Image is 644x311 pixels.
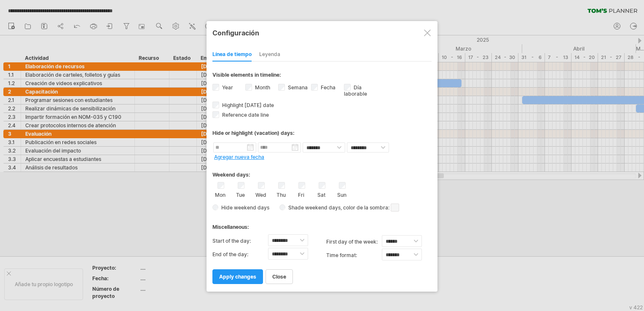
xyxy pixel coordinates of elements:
label: first day of the week: [326,235,382,249]
label: Sat [316,190,327,198]
div: Línea de tiempo [212,48,252,62]
div: Visible elements in timeline: [212,72,432,80]
span: apply changes [219,273,256,280]
div: Weekend days: [212,164,432,180]
label: End of the day: [212,248,268,261]
label: Month [253,84,270,91]
label: Tue [235,190,246,198]
font: Semana [288,84,308,91]
font: , color de la sombra: [341,204,389,211]
span: Highlight [DATE] date [220,102,274,108]
div: Configuración [212,25,432,40]
span: Shade weekend days [285,204,341,211]
label: Wed [255,190,266,198]
a: close [266,269,293,284]
label: Sun [336,190,347,198]
div: Hide or highlight (vacation) days: [212,130,432,136]
label: Year [220,84,233,91]
span: click here to change the shade color [391,204,399,212]
a: apply changes [212,269,263,284]
label: Time format: [326,249,382,262]
span: close [272,273,286,280]
span: Hide weekend days [218,204,269,211]
label: Fri [296,190,306,198]
font: Día laborable [344,84,367,97]
span: Reference date line [220,112,269,118]
label: Mon [215,190,225,198]
a: Agregar nueva fecha [214,154,264,160]
label: Start of the day: [212,234,268,248]
div: Miscellaneous: [212,216,432,232]
label: Thu [276,190,286,198]
div: Leyenda [259,48,280,62]
font: Fecha [321,84,335,91]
